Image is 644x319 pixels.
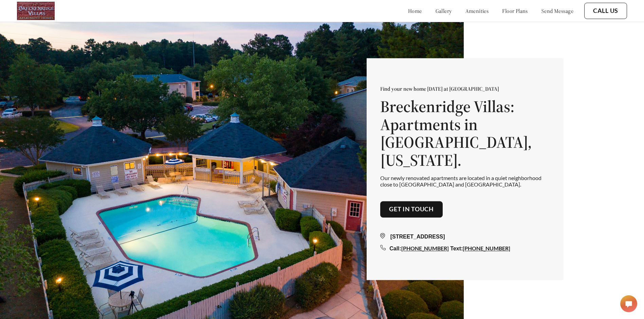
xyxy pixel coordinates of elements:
a: home [408,7,422,14]
a: floor plans [502,7,528,14]
a: Call Us [593,7,618,15]
button: Get in touch [380,201,443,218]
button: Call Us [584,3,627,19]
a: amenities [465,7,489,14]
a: [PHONE_NUMBER] [401,245,449,251]
a: Get in touch [389,206,434,213]
a: send message [541,7,573,14]
p: Find your new home [DATE] at [GEOGRAPHIC_DATA] [380,85,550,92]
span: Text: [450,246,463,251]
div: [STREET_ADDRESS] [380,233,550,241]
a: gallery [436,7,452,14]
a: [PHONE_NUMBER] [463,245,510,251]
img: logo.png [17,2,55,20]
span: Call: [389,246,401,251]
h1: Breckenridge Villas: Apartments in [GEOGRAPHIC_DATA], [US_STATE]. [380,98,550,169]
p: Our newly renovated apartments are located in a quiet neighborhood close to [GEOGRAPHIC_DATA] and... [380,175,550,188]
